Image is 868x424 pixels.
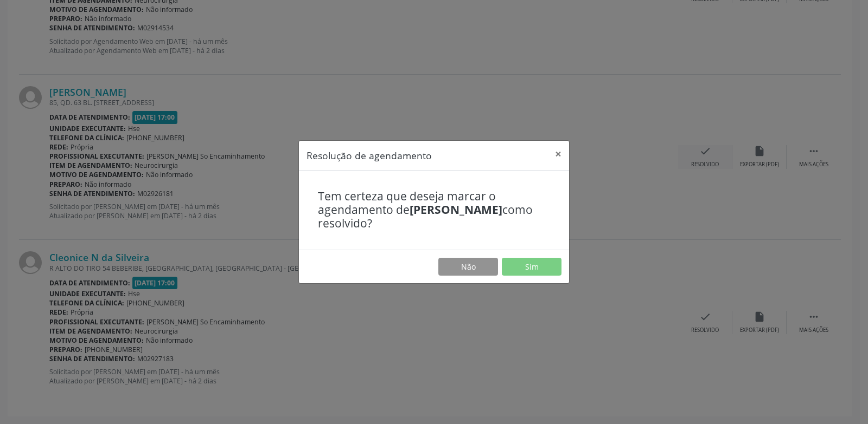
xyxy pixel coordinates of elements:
button: Close [547,141,569,167]
h5: Resolução de agendamento [307,148,432,162]
b: [PERSON_NAME] [410,202,502,217]
h4: Tem certeza que deseja marcar o agendamento de como resolvido? [318,190,550,231]
button: Não [438,258,498,276]
button: Sim [502,258,561,276]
